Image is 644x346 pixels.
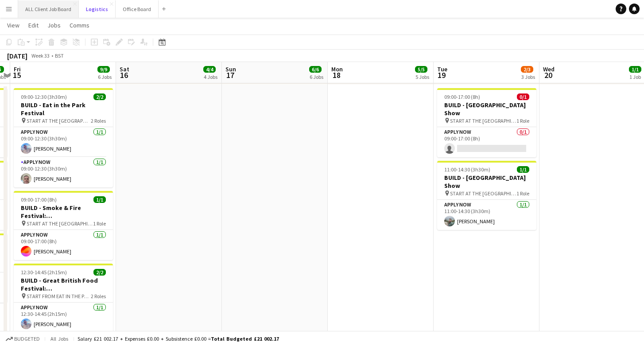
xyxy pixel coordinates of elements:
a: View [4,19,23,31]
app-card-role: APPLY NOW0/109:00-17:00 (8h) [437,127,536,157]
div: 6 Jobs [310,74,323,80]
div: 6 Jobs [98,74,112,80]
span: Comms [70,21,89,29]
app-job-card: 09:00-17:00 (8h)0/1BUILD - [GEOGRAPHIC_DATA] Show START AT THE [GEOGRAPHIC_DATA]1 RoleAPPLY NOW0/... [437,88,536,157]
div: Salary £21 002.17 + Expenses £0.00 + Subsistence £0.00 = [78,335,279,342]
app-job-card: 09:00-17:00 (8h)1/1BUILD - Smoke & Fire Festival: [GEOGRAPHIC_DATA] START AT THE [GEOGRAPHIC_DATA... [14,191,113,260]
span: 11:00-14:30 (3h30m) [444,166,490,173]
h3: BUILD - [GEOGRAPHIC_DATA] Show [437,101,536,117]
span: Week 33 [29,52,51,59]
span: 1 Role [516,190,529,197]
span: 16 [118,70,129,80]
div: [DATE] [7,51,27,60]
span: 09:00-17:00 (8h) [21,196,57,203]
app-card-role: APPLY NOW1/112:30-14:45 (2h15m)[PERSON_NAME] [14,303,113,333]
div: 1 Job [629,74,641,80]
button: Office Board [116,0,159,18]
span: Fri [14,65,21,73]
a: Jobs [44,19,64,31]
span: 15 [12,70,21,80]
div: 5 Jobs [415,74,429,80]
span: 1/1 [629,66,641,73]
span: 9/9 [97,66,110,73]
span: 2/2 [93,93,106,100]
span: 2/3 [521,66,533,73]
span: Total Budgeted £21 002.17 [211,335,279,342]
span: START AT THE [GEOGRAPHIC_DATA] [27,117,91,124]
span: 2 Roles [91,293,106,299]
span: 19 [436,70,447,80]
span: 1 Role [93,220,106,227]
span: 17 [224,70,236,80]
span: 5/5 [415,66,427,73]
span: 20 [542,70,555,80]
app-job-card: 09:00-12:30 (3h30m)2/2BUILD - Eat in the Park Festival START AT THE [GEOGRAPHIC_DATA]2 RolesAPPLY... [14,88,113,187]
span: All jobs [49,335,70,342]
app-card-role: APPLY NOW1/109:00-17:00 (8h)[PERSON_NAME] [14,230,113,260]
app-card-role: APPLY NOW1/111:00-14:30 (3h30m)[PERSON_NAME] [437,200,536,230]
span: 1 Role [516,117,529,124]
span: START FROM EAT IN THE PARK FESTIVAL [27,293,91,299]
a: Edit [25,19,42,31]
span: 1/1 [517,166,529,173]
h3: BUILD - Great British Food Festival: [GEOGRAPHIC_DATA][PERSON_NAME] [14,276,113,292]
span: Mon [331,65,343,73]
h3: BUILD - Smoke & Fire Festival: [GEOGRAPHIC_DATA] [14,204,113,220]
span: 6/6 [309,66,322,73]
span: 4/4 [203,66,216,73]
span: 12:30-14:45 (2h15m) [21,269,67,276]
button: Logistics [79,0,116,18]
button: Budgeted [4,334,41,344]
span: Budgeted [14,336,40,342]
span: 1/1 [93,196,106,203]
span: Jobs [47,21,61,29]
h3: BUILD - Eat in the Park Festival [14,101,113,117]
app-card-role: APPLY NOW1/109:00-12:30 (3h30m)[PERSON_NAME] [14,157,113,187]
span: 0/1 [517,93,529,100]
button: ALL Client Job Board [18,0,79,18]
app-job-card: 11:00-14:30 (3h30m)1/1BUILD - [GEOGRAPHIC_DATA] Show START AT THE [GEOGRAPHIC_DATA]1 RoleAPPLY NO... [437,161,536,230]
span: 09:00-17:00 (8h) [444,93,480,100]
span: Edit [28,21,39,29]
h3: BUILD - [GEOGRAPHIC_DATA] Show [437,174,536,190]
span: Tue [437,65,447,73]
span: View [7,21,19,29]
app-card-role: APPLY NOW1/109:00-12:30 (3h30m)[PERSON_NAME] [14,127,113,157]
span: 2/2 [93,269,106,276]
div: BST [55,52,64,59]
span: Wed [543,65,555,73]
span: START AT THE [GEOGRAPHIC_DATA] [450,190,516,197]
span: Sat [120,65,129,73]
span: 2 Roles [91,117,106,124]
a: Comms [66,19,93,31]
span: START AT THE [GEOGRAPHIC_DATA] [27,220,93,227]
span: Sun [225,65,236,73]
div: 4 Jobs [204,74,217,80]
div: 3 Jobs [521,74,535,80]
span: 18 [330,70,343,80]
span: START AT THE [GEOGRAPHIC_DATA] [450,117,516,124]
span: 09:00-12:30 (3h30m) [21,93,67,100]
